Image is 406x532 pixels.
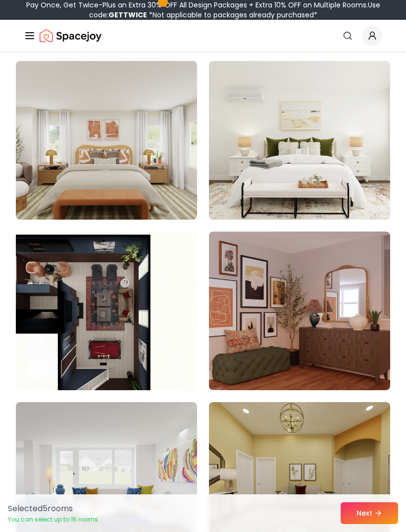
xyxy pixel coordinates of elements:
[108,10,147,20] b: GETTWICE
[8,516,98,524] p: You can select up to 15 rooms
[40,26,101,46] a: Spacejoy
[24,20,382,52] nav: Global
[16,61,197,220] img: Room room-35
[341,502,398,524] button: Next
[209,61,390,220] img: Room room-36
[16,232,197,390] img: Room room-37
[147,10,317,20] span: *Not applicable to packages already purchased*
[40,26,101,46] img: Spacejoy Logo
[8,503,98,515] p: Selected 5 room s
[209,232,390,390] img: Room room-38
